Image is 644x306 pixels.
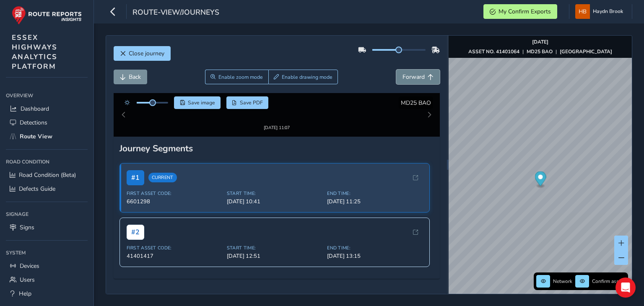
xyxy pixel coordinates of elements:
button: My Confirm Exports [483,4,557,19]
span: Current [148,166,177,175]
span: Dashboard [21,105,49,113]
span: # 2 [127,217,144,232]
span: [DATE] 10:41 [227,190,322,198]
span: MD25 BAO [401,99,431,107]
strong: ASSET NO. 41401064 [468,48,519,55]
button: Close journey [114,46,171,61]
strong: [GEOGRAPHIC_DATA] [560,48,612,55]
span: Enable drawing mode [282,74,332,80]
a: Detections [6,116,88,130]
button: Forward [396,70,440,84]
span: Start Time: [227,237,322,244]
span: Forward [402,73,425,81]
button: Draw [268,70,338,84]
span: ESSEX HIGHWAYS ANALYTICS PLATFORM [12,33,57,71]
span: Detections [20,119,47,127]
div: | | [468,48,612,55]
a: Dashboard [6,102,88,116]
div: Map marker [535,171,546,189]
span: Save image [188,99,215,106]
span: 41401417 [127,245,222,252]
strong: [DATE] [532,39,548,45]
span: Road Condition (Beta) [19,171,76,179]
span: route-view/journeys [132,7,219,19]
button: Save [174,96,221,109]
span: Network [553,278,572,285]
a: Signs [6,220,88,234]
span: End Time: [327,183,422,189]
span: My Confirm Exports [499,8,551,16]
div: Journey Segments [119,135,434,147]
img: rr logo [12,6,82,25]
span: Route View [20,132,52,140]
img: Thumbnail frame [251,106,302,114]
div: Overview [6,89,88,102]
span: [DATE] 11:25 [327,190,422,198]
span: Devices [20,262,39,270]
span: Enable zoom mode [218,74,263,80]
a: Road Condition (Beta) [6,168,88,182]
a: Route View [6,130,88,143]
a: Devices [6,259,88,273]
div: Road Condition [6,156,88,168]
span: Users [20,276,35,284]
span: Start Time: [227,183,322,189]
span: Confirm assets [592,278,626,285]
span: Save PDF [240,99,263,106]
a: Defects Guide [6,182,88,196]
span: 6601298 [127,190,222,198]
span: Haydn Brook [593,4,623,19]
div: Open Intercom Messenger [615,277,636,298]
span: Help [19,290,31,298]
span: [DATE] 12:51 [227,245,322,252]
button: Back [114,70,147,84]
div: Signage [6,208,88,220]
span: First Asset Code: [127,237,222,244]
strong: MD25 BAO [527,48,553,55]
div: [DATE] 11:07 [251,114,302,120]
span: Signs [20,223,34,231]
button: Zoom [205,70,268,84]
a: Users [6,273,88,287]
a: Help [6,287,88,301]
span: Back [129,73,141,81]
button: PDF [226,96,269,109]
span: End Time: [327,237,422,244]
span: Close journey [129,49,164,57]
img: diamond-layout [575,4,590,19]
span: First Asset Code: [127,183,222,189]
button: Haydn Brook [575,4,626,19]
span: Defects Guide [19,185,55,193]
span: [DATE] 13:15 [327,245,422,252]
div: System [6,246,88,259]
span: # 1 [127,163,144,178]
